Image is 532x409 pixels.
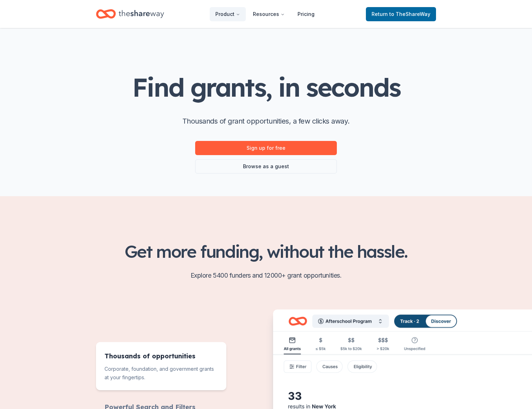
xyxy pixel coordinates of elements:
[96,242,436,261] h2: Get more funding, without the hassle.
[247,7,290,21] button: Resources
[389,11,430,17] span: to TheShareWay
[96,6,164,22] a: Home
[292,7,320,21] a: Pricing
[195,159,337,174] a: Browse as a guest
[210,6,320,22] nav: Main
[182,115,350,127] p: Thousands of grant opportunities, a few clicks away.
[210,7,246,21] button: Product
[366,7,436,21] a: Returnto TheShareWay
[372,10,430,18] span: Return
[132,73,400,101] h1: Find grants, in seconds
[195,141,337,155] a: Sign up for free
[96,270,436,281] p: Explore 5400 funders and 12000+ grant opportunities.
